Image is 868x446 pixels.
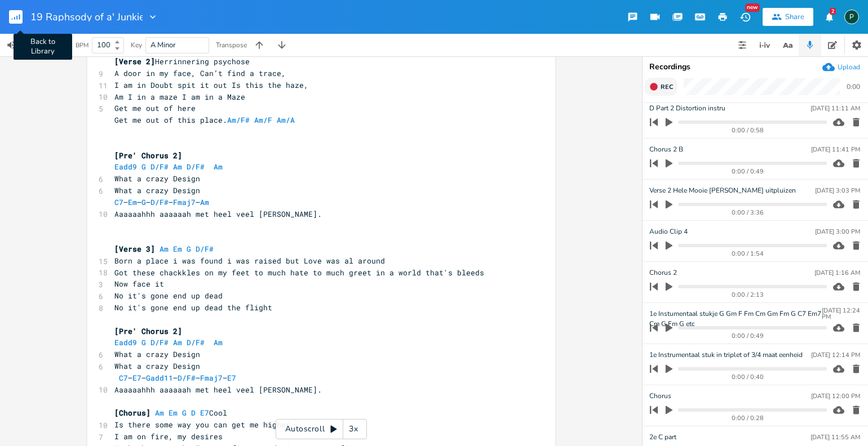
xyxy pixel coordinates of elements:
span: Am/A [277,115,295,125]
div: 0:00 / 0:49 [669,168,827,175]
div: 0:00 / 0:58 [669,127,827,133]
span: Am [214,162,223,172]
span: G [182,408,187,418]
span: Am/F# [227,115,250,125]
span: Chorus 2 B [649,144,683,155]
button: 2 [818,7,840,27]
span: C7 [119,373,128,383]
div: 0:00 / 0:49 [669,333,827,339]
span: Fmaj7 [173,197,196,207]
span: G [141,197,146,207]
span: [Verse 2] [114,56,155,66]
span: E7 [200,408,209,418]
span: Chorus 2 [649,267,677,278]
span: No it's gone end up dead the flight [114,302,272,313]
span: Got these chackkles on my feet to much hate to much greet in a world that's bleeds [114,267,484,278]
span: D/F# [150,337,169,347]
span: G [141,162,146,172]
span: Chorus [649,391,671,402]
span: D/F# [150,162,169,172]
span: D [191,408,196,418]
span: A Minor [150,40,176,50]
span: Am [200,197,209,207]
span: G [141,337,146,347]
span: I am on fire, my desires [114,431,223,441]
span: Am/F [254,115,272,125]
span: [Chorus] [114,408,150,418]
span: Am [160,244,169,254]
div: [DATE] 11:41 PM [811,146,860,153]
span: D/F# [150,197,169,207]
span: A door in my face, Can’t find a trace, [114,68,286,78]
span: – – – – – [114,373,241,383]
div: BPM [76,42,88,48]
span: G [187,244,191,254]
span: Fmaj7 [200,373,223,383]
span: [Pre' Chorus 2] [114,326,182,336]
span: Get me out of here [114,103,196,113]
span: Eadd9 [114,162,137,172]
div: 0:00 / 0:28 [669,415,827,421]
span: Am [214,337,223,347]
span: Am I in a maze I am in a Maze [114,92,245,102]
span: No it's gone end up dead [114,291,223,301]
span: Is there some way you can get me higher [114,420,290,430]
span: Audio Clip 4 [649,226,688,237]
div: Key [131,42,142,48]
div: Share [785,12,804,22]
span: D Part 2 Distortion instru [649,103,725,114]
span: What a crazy Design [114,361,200,371]
div: 2 [830,8,836,15]
span: Eadd9 [114,337,137,347]
div: [DATE] 11:11 AM [811,105,860,111]
button: New [734,7,756,27]
div: 3x [343,419,364,439]
span: What a crazy Design [114,173,200,184]
span: 1e Instumentaal stukje G Gm F Fm Cm Gm Fm G C7 Em7 Cm G Fm G etc [649,309,822,319]
div: Transpose [216,42,247,48]
button: Rec [645,78,677,96]
span: D/F# [178,373,196,383]
span: Am [173,162,182,172]
span: Em [173,244,182,254]
span: Get me out of this place. [114,115,299,125]
span: E7 [132,373,141,383]
div: [DATE] 1:16 AM [814,270,860,276]
span: Cool [114,408,227,418]
span: C7 [114,197,123,207]
button: Back to Library [9,3,32,30]
span: Herrinnering psychose [114,56,250,66]
span: Verse 2 Hele Mooie [PERSON_NAME] uitpluizen [649,185,796,196]
div: New [745,3,760,12]
span: Am [173,337,182,347]
span: Aaaaaahhh aaaaaah met heel veel [PERSON_NAME]. [114,209,322,219]
button: Upload [822,61,860,73]
div: Autoscroll [276,419,367,439]
span: E7 [227,373,236,383]
div: [DATE] 11:55 AM [811,434,860,440]
div: 0:00 [847,83,860,90]
span: Born a place i was found i was raised but Love was al around [114,256,385,266]
span: [Verse 3] [114,244,155,254]
div: 0:00 / 2:13 [669,292,827,298]
span: D/F# [187,337,205,347]
div: Upload [838,63,860,72]
span: Gadd11 [146,373,173,383]
div: [DATE] 3:00 PM [815,229,860,235]
span: [Pre' Chorus 2] [114,150,182,160]
div: Recordings [649,63,861,71]
div: [DATE] 12:00 PM [811,393,860,399]
span: I am in Doubt spit it out Is this the haze, [114,80,308,90]
div: Piepo [844,10,859,24]
span: Rec [661,83,673,91]
span: Em [169,408,178,418]
span: Em [128,197,137,207]
div: 0:00 / 0:40 [669,374,827,380]
span: Am [155,408,164,418]
span: 2e C part [649,432,676,443]
span: – – – – – [114,197,209,207]
div: 0:00 / 3:36 [669,209,827,216]
div: [DATE] 12:14 PM [811,352,860,358]
div: [DATE] 3:03 PM [815,188,860,194]
span: 1e Instrumentaal stuk in triplet of 3/4 maat eenheid [649,350,803,360]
